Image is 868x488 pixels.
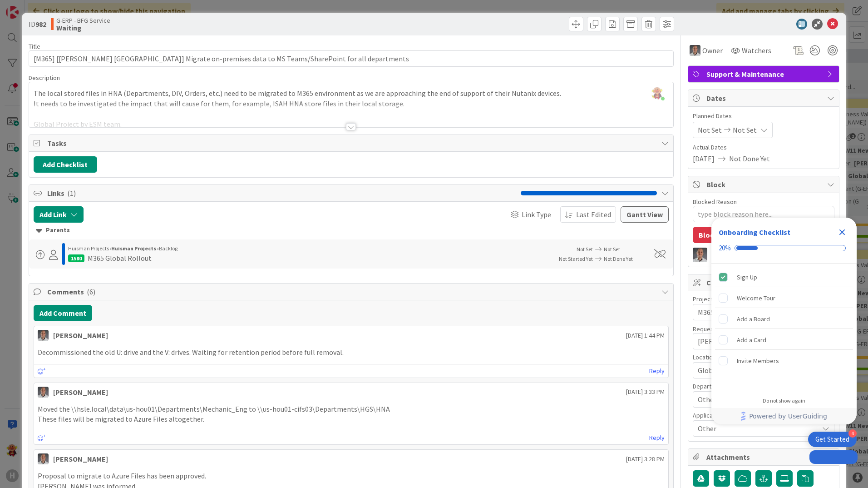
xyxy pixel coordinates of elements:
img: PS [690,45,700,56]
p: Moved the \\hsle.local\data\us-hou01\Departments\Mechanic_Eng to \\us-hou01-cifs03\Departments\HG... [38,404,665,414]
span: Huisman Projects › [68,245,111,252]
span: Not Done Yet [729,153,770,164]
span: Description [29,74,60,82]
div: Department (G-ERP) [693,383,834,389]
input: type card name here... [29,50,674,67]
span: Not Started Yet [559,255,593,262]
div: Welcome Tour [737,293,775,304]
span: [DATE] [693,153,715,164]
b: Waiting [56,24,110,31]
button: Add Checklist [34,156,97,173]
div: Checklist Container [711,218,857,424]
span: [DATE] 3:28 PM [626,454,665,464]
p: Decommissioned the old U: drive and the V: drives. Waiting for retention period before full removal. [38,347,665,358]
label: Title [29,42,40,50]
span: Actual Dates [693,143,834,152]
div: Close Checklist [835,225,849,239]
span: M365 Global rollout [698,306,814,319]
div: Add a Card is incomplete. [715,330,853,350]
img: PS [693,248,707,262]
div: Checklist progress: 20% [719,244,849,252]
span: Attachments [706,452,823,463]
span: Support & Maintenance [706,69,823,80]
div: Add a Board is incomplete. [715,309,853,329]
span: Not Done Yet [604,255,633,262]
a: Powered by UserGuiding [716,408,852,424]
div: Invite Members [737,355,779,366]
div: 4 [848,429,857,438]
div: Footer [711,408,857,424]
button: Add Link [34,206,84,223]
button: Last Edited [560,206,616,223]
p: The local stored files in HNA (Departments, DIV, Orders, etc.) need to be migrated to M365 enviro... [34,88,669,99]
span: Block [706,179,823,190]
span: Watchers [742,45,771,56]
span: Backlog [159,245,178,252]
div: Open Get Started checklist, remaining modules: 4 [808,432,857,447]
img: PS [38,453,49,464]
label: Requester [693,325,722,333]
img: SAjJrXCT9zbTgDSqPFyylOSmh4uAwOJI.jpg [651,87,664,100]
span: [DATE] 3:33 PM [626,387,665,397]
span: [DATE] 1:44 PM [626,331,665,340]
button: Block [693,227,724,243]
div: Get Started [815,435,849,444]
div: M365 Global Rollout [88,253,152,264]
label: Blocked Reason [693,198,737,206]
div: Location [693,354,834,360]
div: [PERSON_NAME] [53,330,108,341]
div: 1580 [68,254,84,262]
div: Add a Board [737,314,770,324]
div: Project [693,296,834,302]
a: Reply [649,432,665,443]
span: Owner [702,45,723,56]
span: Dates [706,93,823,104]
span: ( 6 ) [87,287,95,296]
div: Onboarding Checklist [719,227,790,238]
p: It needs to be investigated the impact that will cause for them, for example, ISAH HNA store file... [34,99,669,109]
span: Not Set [733,124,757,135]
p: These files will be migrated to Azure Files altogether. [38,414,665,424]
div: Sign Up [737,272,757,283]
span: Link Type [522,209,551,220]
img: PS [38,387,49,398]
span: ( 1 ) [67,189,76,198]
span: G-ERP - BFG Service [56,17,110,24]
div: Sign Up is complete. [715,267,853,287]
b: 982 [35,20,46,29]
span: ID [29,19,46,30]
span: Tasks [47,138,657,149]
span: Not Set [698,124,722,135]
div: Add a Card [737,334,766,345]
span: Planned Dates [693,111,834,121]
span: Links [47,188,516,199]
b: Huisman Projects › [111,245,159,252]
p: Proposal to migrate to Azure Files has been approved. [38,471,665,481]
div: Checklist items [711,264,857,391]
div: [PERSON_NAME] [53,453,108,464]
button: Add Comment [34,305,92,321]
span: Global [698,365,819,376]
span: Powered by UserGuiding [749,411,827,422]
div: Application (G-ERP) [693,412,834,418]
img: PS [38,330,49,341]
button: Gantt View [621,206,669,223]
div: Parents [36,225,666,235]
span: Not Set [577,246,593,253]
span: Other [698,423,819,434]
span: Not Set [604,246,620,253]
span: Custom Fields [706,277,823,288]
span: Last Edited [576,209,611,220]
span: Other [698,394,819,405]
a: Reply [649,365,665,377]
div: Invite Members is incomplete. [715,351,853,371]
span: Comments [47,286,657,297]
div: Welcome Tour is incomplete. [715,288,853,308]
div: [PERSON_NAME] [53,387,108,398]
div: Do not show again [763,397,805,404]
div: 20% [719,244,731,252]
